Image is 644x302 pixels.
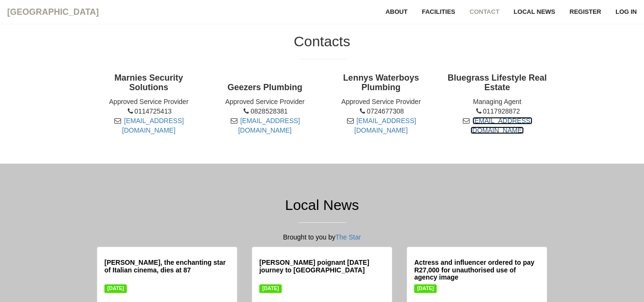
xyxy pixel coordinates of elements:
li: Approved Service Provider [214,97,316,106]
h5: [PERSON_NAME], the enchanting star of Italian cinema, dies at 87 [104,259,230,278]
h5: [PERSON_NAME] poignant [DATE] journey to [GEOGRAPHIC_DATA] [259,259,385,278]
span: [DATE] [414,284,437,292]
span: [DATE] [104,284,127,292]
strong: Marnies Security Solutions [114,73,183,92]
a: [EMAIL_ADDRESS][DOMAIN_NAME] [470,117,532,134]
strong: Bluegrass Lifestyle Real Estate [448,73,547,92]
h2: Contacts [97,33,547,49]
li: Approved Service Provider [330,97,432,106]
li: 0828528381 [214,106,316,116]
li: 0724677308 [330,106,432,116]
a: [EMAIL_ADDRESS][DOMAIN_NAME] [354,117,416,134]
strong: Lennys Waterboys Plumbing [343,73,419,92]
li: 0117928872 [446,106,548,116]
strong: Geezers Plumbing [227,83,302,92]
h2: Local News [97,197,547,213]
a: The Star [336,233,361,241]
span: [DATE] [259,284,282,292]
li: Managing Agent [446,97,548,106]
a: [EMAIL_ADDRESS][DOMAIN_NAME] [122,117,184,134]
li: Approved Service Provider [98,97,200,106]
a: [EMAIL_ADDRESS][DOMAIN_NAME] [238,117,300,134]
p: Brought to you by [97,232,547,242]
li: 0114725413 [98,106,200,116]
h5: Actress and influencer ordered to pay R27,000 for unauthorised use of agency image [414,259,540,278]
